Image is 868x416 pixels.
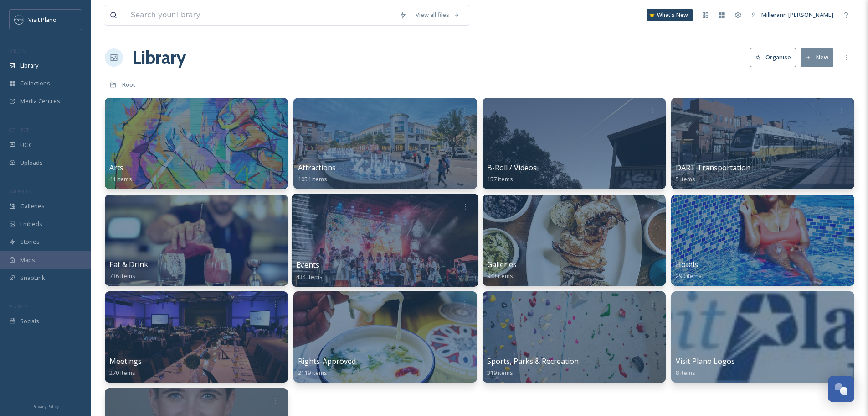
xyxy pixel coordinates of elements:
span: Rights-Approved [298,356,356,366]
a: What's New [647,9,693,21]
a: Attractions1054 items [298,163,336,183]
span: 8 items [676,369,695,377]
a: Privacy Policy [32,400,59,411]
span: Visit Plano [28,16,56,24]
span: Eat & Drink [109,259,148,269]
button: Organise [750,48,796,67]
span: 157 items [487,175,513,183]
a: DART Transportation5 items [676,163,750,183]
span: Sports, Parks & Recreation [487,356,579,366]
a: View all files [411,6,464,24]
span: Meetings [109,356,142,366]
span: Millerann [PERSON_NAME] [761,11,833,19]
input: Search your library [126,5,395,25]
a: Hotels290 items [676,260,702,280]
span: Attractions [298,163,336,173]
span: Arts [109,163,123,173]
span: Galleries [20,202,45,211]
span: 270 items [109,369,135,377]
span: 943 items [487,272,513,280]
a: B-Roll / Videos157 items [487,163,537,183]
img: images.jpeg [15,15,24,24]
span: COLLECT [9,126,29,133]
span: SOCIALS [9,303,27,310]
span: 434 items [296,272,323,280]
a: Galleries943 items [487,260,517,280]
span: Events [296,260,319,270]
a: Millerann [PERSON_NAME] [746,6,838,24]
span: MEDIA [9,47,25,54]
button: Open Chat [828,376,854,402]
span: Collections [20,79,50,88]
a: Organise [750,48,801,67]
span: 1054 items [298,175,327,183]
span: Privacy Policy [32,404,59,410]
span: UGC [20,141,32,149]
span: Hotels [676,259,698,269]
button: New [801,48,833,67]
span: Root [122,80,135,89]
span: Library [20,61,38,70]
a: Root [122,79,135,90]
a: Visit Plano Logos8 items [676,357,735,377]
span: Visit Plano Logos [676,356,735,366]
span: Stories [20,237,40,246]
a: Rights-Approved2119 items [298,357,356,377]
span: Maps [20,256,35,264]
span: Socials [20,317,39,326]
span: Media Centres [20,97,60,105]
a: Arts41 items [109,163,132,183]
a: Meetings270 items [109,357,142,377]
span: 319 items [487,369,513,377]
span: Galleries [487,259,517,269]
span: 2119 items [298,369,327,377]
span: WIDGETS [9,188,30,195]
a: Events434 items [296,261,323,281]
span: 736 items [109,272,135,280]
a: Library [132,44,186,71]
span: 290 items [676,272,702,280]
span: 5 items [676,175,695,183]
a: Eat & Drink736 items [109,260,148,280]
span: SnapLink [20,274,45,282]
span: DART Transportation [676,163,750,173]
span: Uploads [20,158,43,167]
span: Embeds [20,220,42,228]
a: Sports, Parks & Recreation319 items [487,357,579,377]
span: 41 items [109,175,132,183]
span: B-Roll / Videos [487,163,537,173]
